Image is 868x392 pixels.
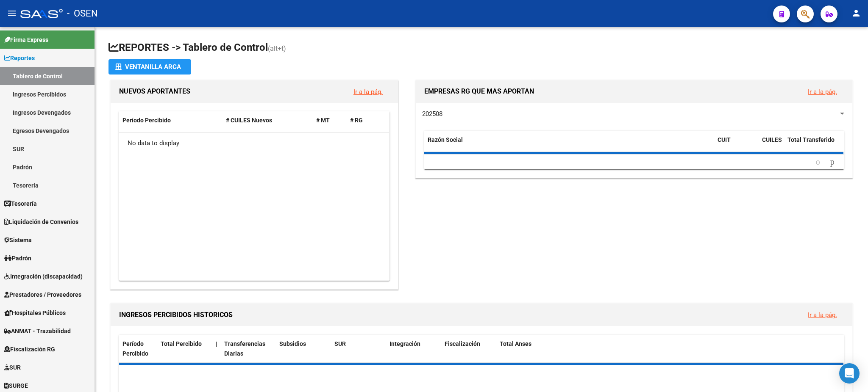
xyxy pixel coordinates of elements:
datatable-header-cell: Período Percibido [119,335,157,363]
span: Hospitales Públicos [4,308,66,317]
datatable-header-cell: Total Percibido [157,335,212,363]
span: EMPRESAS RG QUE MAS APORTAN [424,87,534,95]
span: Padrón [4,254,31,263]
span: Firma Express [4,35,48,44]
datatable-header-cell: Subsidios [276,335,331,363]
span: SUR [4,363,21,372]
div: Open Intercom Messenger [839,363,860,384]
span: | [216,340,217,347]
span: Reportes [4,53,35,63]
button: Ir a la pág. [801,84,844,99]
span: SURGE [4,381,28,390]
span: Fiscalización RG [4,345,55,354]
datatable-header-cell: # RG [347,111,381,130]
datatable-header-cell: CUILES [759,131,784,159]
datatable-header-cell: CUIT [714,131,759,159]
span: Total Anses [500,340,531,347]
span: # CUILES Nuevos [226,117,272,124]
button: Ventanilla ARCA [108,59,191,75]
span: Integración [389,340,420,347]
span: ANMAT - Trazabilidad [4,326,71,336]
span: NUEVOS APORTANTES [119,87,190,95]
datatable-header-cell: Transferencias Diarias [221,335,276,363]
datatable-header-cell: Total Anses [496,335,835,363]
span: # MT [316,117,330,124]
mat-icon: person [851,8,861,18]
span: Transferencias Diarias [224,340,265,357]
span: 202508 [422,110,442,118]
button: Ir a la pág. [347,84,389,99]
span: Fiscalización [445,340,480,347]
span: Subsidios [279,340,306,347]
span: Sistema [4,235,32,245]
span: Total Transferido [787,136,835,143]
span: # RG [350,117,363,124]
datatable-header-cell: Período Percibido [119,111,223,130]
a: go to previous page [812,157,824,167]
datatable-header-cell: Fiscalización [441,335,496,363]
h1: REPORTES -> Tablero de Control [108,41,854,55]
span: - OSEN [67,4,98,23]
span: Integración (discapacidad) [4,272,83,281]
span: Período Percibido [122,340,148,357]
span: Tesorería [4,199,37,208]
button: Ir a la pág. [801,307,844,323]
datatable-header-cell: # CUILES Nuevos [223,111,313,130]
span: SUR [334,340,346,347]
span: Prestadores / Proveedores [4,290,81,299]
datatable-header-cell: # MT [313,111,347,130]
datatable-header-cell: Total Transferido [784,131,843,159]
span: (alt+t) [268,44,286,52]
datatable-header-cell: | [212,335,221,363]
a: go to next page [826,157,838,167]
datatable-header-cell: Razón Social [424,131,714,159]
span: CUIT [718,136,731,143]
div: Ventanilla ARCA [115,59,184,75]
span: CUILES [762,136,782,143]
span: Total Percibido [161,340,202,347]
datatable-header-cell: Integración [386,335,441,363]
datatable-header-cell: SUR [331,335,386,363]
a: Ir a la pág. [353,88,383,96]
span: Razón Social [428,136,463,143]
a: Ir a la pág. [808,88,837,96]
a: Ir a la pág. [808,311,837,319]
div: No data to display [119,133,389,154]
span: Período Percibido [122,117,171,124]
mat-icon: menu [7,8,17,18]
span: INGRESOS PERCIBIDOS HISTORICOS [119,311,233,319]
span: Liquidación de Convenios [4,217,78,226]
